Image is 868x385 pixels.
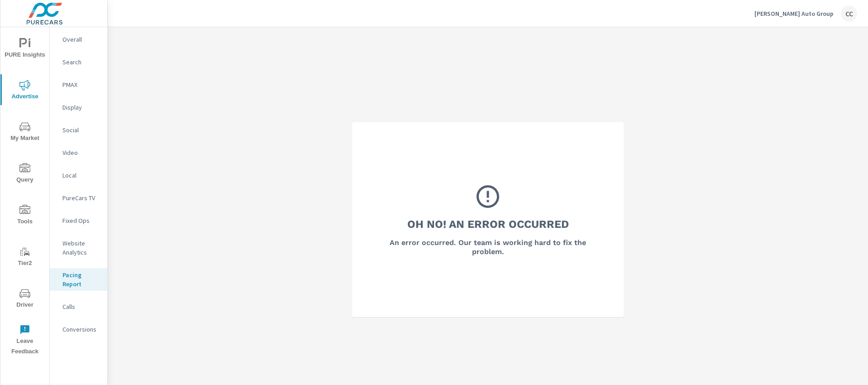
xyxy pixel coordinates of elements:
p: Search [62,58,100,67]
div: Overall [50,33,107,46]
span: Leave Feedback [3,324,47,357]
span: Tools [3,205,47,227]
p: PureCars TV [62,193,100,202]
p: Display [62,103,100,112]
div: Social [50,123,107,137]
p: Video [62,148,100,157]
div: nav menu [0,27,49,361]
span: Advertise [3,80,47,102]
div: Local [50,168,107,182]
span: PURE Insights [3,38,47,60]
span: Driver [3,288,47,310]
p: Overall [62,35,100,44]
div: PureCars TV [50,191,107,205]
div: Calls [50,300,107,313]
div: Display [50,101,107,114]
div: Conversions [50,322,107,336]
span: My Market [3,121,47,144]
p: PMAX [62,80,100,89]
div: PMAX [50,78,107,91]
h6: An error occurred. Our team is working hard to fix the problem. [377,238,599,256]
div: Website Analytics [50,236,107,259]
p: Conversions [62,325,100,334]
p: Fixed Ops [62,216,100,225]
div: Video [50,146,107,159]
div: CC [841,5,857,22]
p: Pacing Report [62,270,100,289]
div: Search [50,55,107,69]
p: Website Analytics [62,239,100,257]
div: Fixed Ops [50,214,107,227]
div: Pacing Report [50,268,107,291]
h3: Oh No! An Error Occurred [407,217,569,232]
p: Calls [62,302,100,311]
p: [PERSON_NAME] Auto Group [754,10,834,18]
span: Tier2 [3,246,47,269]
p: Social [62,125,100,135]
span: Query [3,163,47,185]
p: Local [62,171,100,180]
